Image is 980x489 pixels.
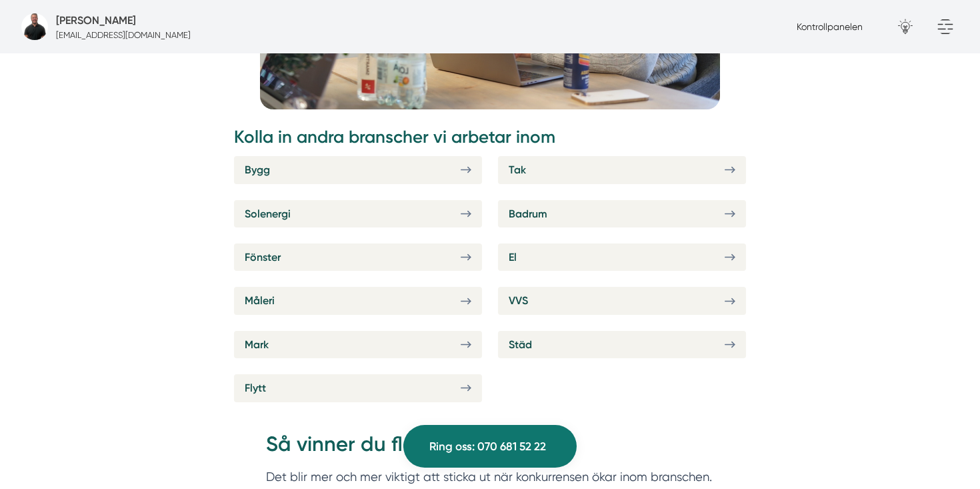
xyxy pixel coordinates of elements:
[234,374,482,402] a: Flytt
[509,336,532,353] span: Städ
[266,430,714,467] h2: Så vinner du fler jobb
[234,200,482,227] a: Solenergi
[56,12,136,29] h5: Försäljare
[234,331,482,358] a: Mark
[498,331,746,358] a: Städ
[234,243,482,271] a: Fönster
[403,425,577,468] a: Ring oss: 070 681 52 22
[245,161,270,178] span: Bygg
[245,205,291,222] span: Solenergi
[56,29,191,41] p: [EMAIL_ADDRESS][DOMAIN_NAME]
[234,125,746,156] h3: Kolla in andra branscher vi arbetar inom
[797,21,863,32] a: Kontrollpanelen
[234,287,482,314] a: Måleri
[498,243,746,271] a: El
[234,156,482,183] a: Bygg
[498,287,746,314] a: VVS
[498,200,746,227] a: Badrum
[245,380,266,396] span: Flytt
[245,292,275,309] span: Måleri
[509,161,526,178] span: Tak
[429,438,546,456] span: Ring oss: 070 681 52 22
[21,13,48,40] img: bild-pa-smartproduktion-foretag-webbyraer-i-borlange-dalarnas-lan.jpg
[509,205,547,222] span: Badrum
[245,336,269,353] span: Mark
[509,292,528,309] span: VVS
[498,156,746,183] a: Tak
[245,249,281,266] span: Fönster
[509,249,517,266] span: El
